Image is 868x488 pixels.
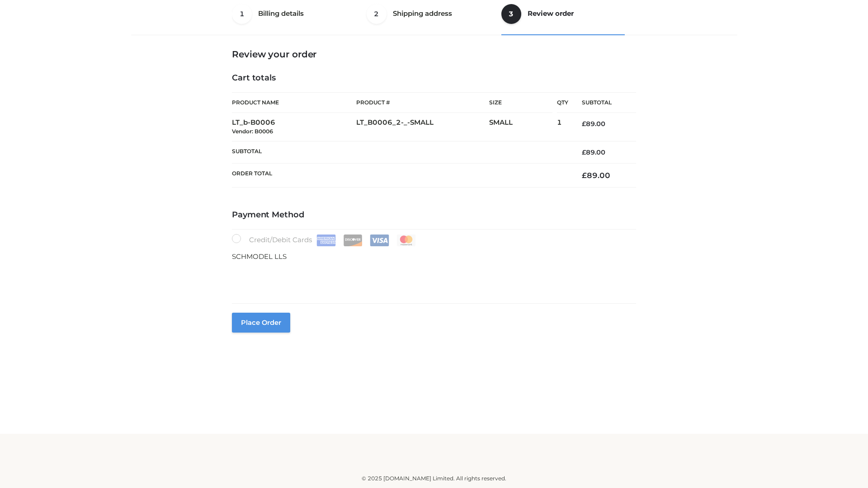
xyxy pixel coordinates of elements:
[232,92,356,113] th: Product Name
[232,113,356,141] td: LT_b-B0006
[582,148,605,156] bdi: 89.00
[582,171,610,180] bdi: 89.00
[232,210,636,220] h4: Payment Method
[489,93,552,113] th: Size
[582,171,587,180] span: £
[232,73,636,83] h4: Cart totals
[582,120,605,128] bdi: 89.00
[232,251,636,263] p: SCHMODEL LLS
[370,235,389,246] img: Visa
[356,92,489,113] th: Product #
[557,92,568,113] th: Qty
[232,128,273,135] small: Vendor: B0006
[356,113,489,141] td: LT_B0006_2-_-SMALL
[230,260,634,293] iframe: Secure payment input frame
[582,148,586,156] span: £
[582,120,586,128] span: £
[396,235,416,246] img: Mastercard
[134,474,734,483] div: © 2025 [DOMAIN_NAME] Limited. All rights reserved.
[232,313,290,333] button: Place order
[232,49,636,60] h3: Review your order
[568,93,636,113] th: Subtotal
[232,141,568,163] th: Subtotal
[343,235,363,246] img: Discover
[232,164,568,188] th: Order Total
[557,113,568,141] td: 1
[316,235,336,246] img: Amex
[232,234,417,246] label: Credit/Debit Cards
[489,113,557,141] td: SMALL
